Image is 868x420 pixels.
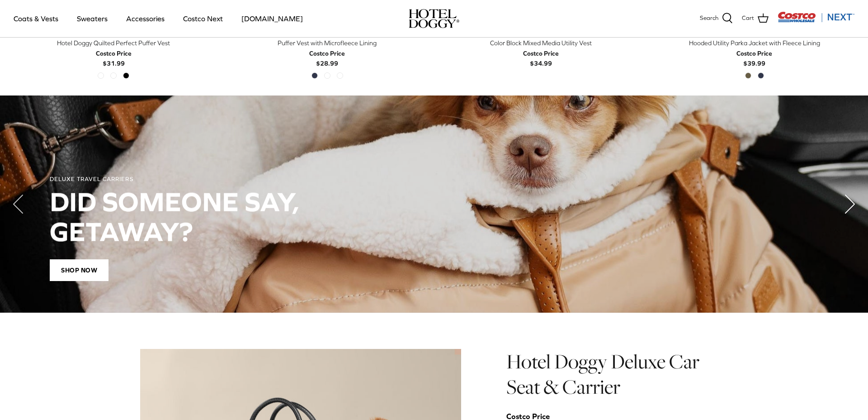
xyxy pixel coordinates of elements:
b: $39.99 [736,48,772,67]
span: Shop Now [50,259,108,281]
div: Costco Price [309,48,345,58]
div: Costco Price [523,48,559,58]
a: [DOMAIN_NAME] [233,3,311,34]
a: Accessories [118,3,173,34]
a: Color Block Mixed Media Utility Vest Costco Price$34.99 [441,38,641,68]
b: $28.99 [309,48,345,67]
div: Hotel Doggy Quilted Perfect Puffer Vest [14,38,214,48]
a: Sweaters [69,3,116,34]
div: Color Block Mixed Media Utility Vest [441,38,641,48]
b: $31.99 [96,48,132,67]
div: Hooded Utility Parka Jacket with Fleece Lining [655,38,855,48]
a: Hooded Utility Parka Jacket with Fleece Lining Costco Price$39.99 [655,38,855,68]
span: Cart [742,14,754,23]
img: Costco Next [778,11,854,23]
div: Puffer Vest with Microfleece Lining [227,38,428,48]
a: Cart [742,13,769,24]
span: Search [700,14,718,23]
button: Next [832,186,868,222]
div: Costco Price [736,48,772,58]
div: DELUXE TRAVEL CARRIERS [50,176,818,183]
a: Hotel Doggy Quilted Perfect Puffer Vest Costco Price$31.99 [14,38,214,68]
h1: Hotel Doggy Deluxe Car Seat & Carrier [506,349,728,400]
a: Puffer Vest with Microfleece Lining Costco Price$28.99 [227,38,428,68]
img: hoteldoggycom [409,9,459,28]
h2: DID SOMEONE SAY, GETAWAY? [50,187,818,247]
a: Coats & Vests [5,3,66,34]
a: Costco Next [175,3,231,34]
a: Visit Costco Next [778,17,854,24]
div: Costco Price [96,48,132,58]
a: Search [700,13,733,24]
a: hoteldoggy.com hoteldoggycom [409,9,459,28]
b: $34.99 [523,48,559,67]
